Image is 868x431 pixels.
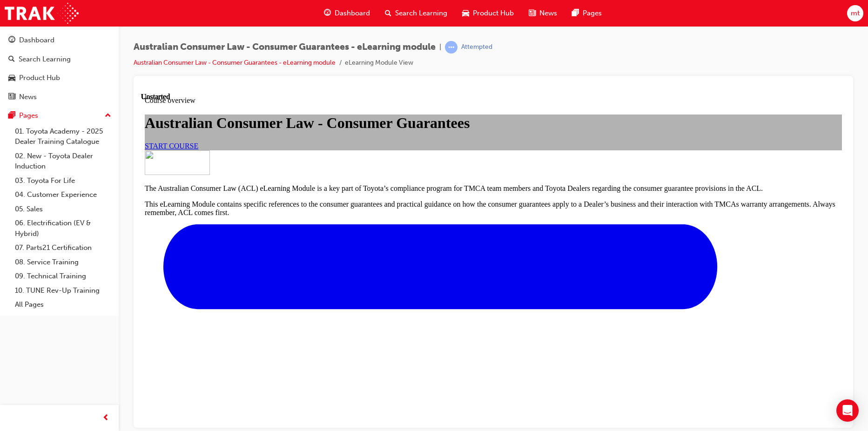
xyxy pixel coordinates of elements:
span: pages-icon [8,112,15,120]
span: pages-icon [572,7,579,19]
a: Dashboard [4,32,115,49]
span: guage-icon [324,7,331,19]
span: Course overview [4,4,54,12]
img: Trak [5,3,79,24]
button: Pages [4,107,115,124]
a: Search Learning [4,51,115,68]
span: | [439,42,441,53]
span: prev-icon [102,412,109,424]
span: Product Hub [473,8,514,19]
span: mt [851,8,860,19]
p: This eLearning Module contains specific references to the consumer guarantees and practical guida... [4,108,701,124]
div: Dashboard [19,35,54,46]
div: Open Intercom Messenger [836,399,859,422]
a: car-iconProduct Hub [455,4,521,23]
a: pages-iconPages [565,4,609,23]
span: Pages [583,8,602,19]
a: 09. Technical Training [11,269,115,283]
span: News [539,8,557,19]
div: Pages [19,110,38,121]
a: 03. Toyota For Life [11,174,115,188]
a: Product Hub [4,69,115,87]
span: car-icon [462,7,469,19]
a: News [4,88,115,106]
a: 05. Sales [11,202,115,216]
span: car-icon [8,74,15,82]
a: news-iconNews [521,4,565,23]
a: Australian Consumer Law - Consumer Guarantees - eLearning module [134,59,336,67]
span: learningRecordVerb_ATTEMPT-icon [445,41,458,54]
span: search-icon [8,55,15,64]
button: mt [847,5,863,21]
a: 08. Service Training [11,255,115,269]
a: guage-iconDashboard [316,4,377,23]
li: eLearning Module View [345,58,413,68]
a: 10. TUNE Rev-Up Training [11,283,115,298]
div: Product Hub [19,73,60,83]
span: guage-icon [8,36,15,45]
a: START COURSE [4,49,57,57]
span: Search Learning [395,8,447,19]
span: Australian Consumer Law - Consumer Guarantees - eLearning module [134,42,436,53]
a: 07. Parts21 Certification [11,241,115,255]
span: news-icon [529,7,536,19]
a: 02. New - Toyota Dealer Induction [11,149,115,174]
div: Search Learning [19,54,71,65]
a: 01. Toyota Academy - 2025 Dealer Training Catalogue [11,124,115,149]
div: News [19,92,37,102]
button: DashboardSearch LearningProduct HubNews [4,30,115,107]
span: up-icon [105,110,111,122]
a: 04. Customer Experience [11,188,115,202]
span: news-icon [8,93,15,101]
span: search-icon [385,7,391,19]
p: The Australian Consumer Law (ACL) eLearning Module is a key part of Toyota’s compliance program f... [4,92,701,100]
span: Dashboard [335,8,370,19]
h1: Australian Consumer Law - Consumer Guarantees [4,22,701,39]
div: Attempted [461,43,492,52]
a: 06. Electrification (EV & Hybrid) [11,216,115,241]
a: All Pages [11,297,115,312]
a: search-iconSearch Learning [377,4,455,23]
